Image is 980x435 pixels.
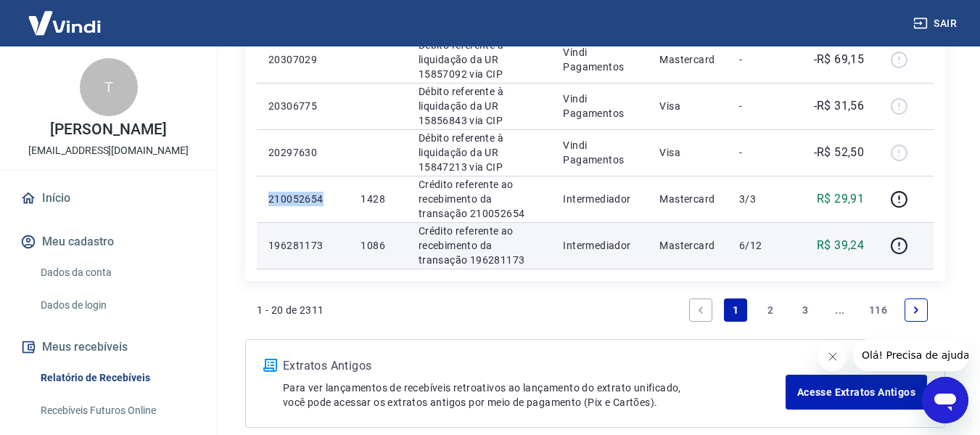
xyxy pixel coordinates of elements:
[9,10,122,22] span: Olá! Precisa de ajuda?
[739,52,782,67] p: -
[759,298,782,322] a: Page 2
[828,298,852,322] a: Jump forward
[814,51,865,68] p: -R$ 69,15
[283,357,786,375] p: Extratos Antigos
[817,190,864,208] p: R$ 29,91
[922,377,968,423] iframe: Botão para abrir a janela de mensagens
[263,359,277,372] img: ícone
[268,99,337,113] p: 20306775
[683,293,934,328] ul: Pagination
[268,52,337,67] p: 20307029
[35,290,199,320] a: Dados de login
[739,238,782,253] p: 6/12
[257,303,324,317] p: 1 - 20 de 2311
[17,182,199,214] a: Início
[17,1,112,45] img: Vindi
[563,192,636,206] p: Intermediador
[563,92,636,121] p: Vindi Pagamentos
[659,99,716,113] p: Visa
[814,144,865,161] p: -R$ 52,50
[817,237,864,254] p: R$ 39,24
[17,331,199,363] button: Meus recebíveis
[794,298,817,322] a: Page 3
[268,238,337,253] p: 196281173
[283,381,786,410] p: Para ver lançamentos de recebíveis retroativos ao lançamento do extrato unificado, você pode aces...
[563,45,636,74] p: Vindi Pagamentos
[268,145,337,160] p: 20297630
[724,298,747,322] a: Page 1 is your current page
[910,10,963,37] button: Sair
[659,52,716,67] p: Mastercard
[35,396,199,426] a: Recebíveis Futuros Online
[419,131,540,174] p: Débito referente à liquidação da UR 15847213 via CIP
[818,342,847,371] iframe: Fechar mensagem
[786,375,927,410] a: Acesse Extratos Antigos
[50,122,166,137] p: [PERSON_NAME]
[739,99,782,113] p: -
[853,339,968,371] iframe: Mensagem da empresa
[659,238,716,253] p: Mastercard
[563,238,636,253] p: Intermediador
[739,145,782,160] p: -
[35,258,199,288] a: Dados da conta
[17,226,199,258] button: Meu cadastro
[361,192,395,206] p: 1428
[419,224,540,267] p: Crédito referente ao recebimento da transação 196281173
[419,38,540,81] p: Débito referente à liquidação da UR 15857092 via CIP
[563,138,636,167] p: Vindi Pagamentos
[35,363,199,393] a: Relatório de Recebíveis
[863,298,893,322] a: Page 116
[419,84,540,128] p: Débito referente à liquidação da UR 15856843 via CIP
[739,192,782,206] p: 3/3
[361,238,395,253] p: 1086
[419,177,540,221] p: Crédito referente ao recebimento da transação 210052654
[80,58,138,116] div: T
[659,145,716,160] p: Visa
[268,192,337,206] p: 210052654
[905,298,928,322] a: Next page
[659,192,716,206] p: Mastercard
[28,143,189,158] p: [EMAIL_ADDRESS][DOMAIN_NAME]
[689,298,712,322] a: Previous page
[814,97,865,115] p: -R$ 31,56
